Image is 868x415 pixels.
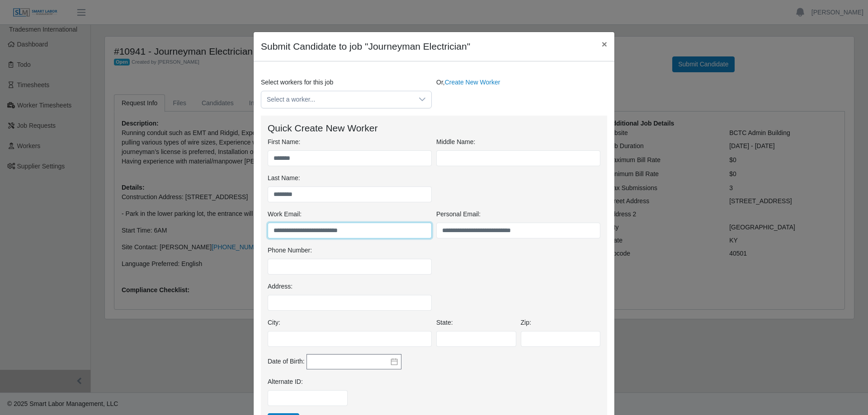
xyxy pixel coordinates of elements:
[268,173,300,183] label: Last Name:
[268,122,600,134] h4: Quick Create New Worker
[261,39,470,54] h4: Submit Candidate to job "Journeyman Electrician"
[268,357,305,366] label: Date of Birth:
[434,78,609,108] div: Or,
[436,137,475,147] label: Middle Name:
[436,210,481,219] label: Personal Email:
[521,318,531,327] label: Zip:
[268,137,300,147] label: First Name:
[268,318,280,327] label: City:
[7,7,337,17] body: Rich Text Area. Press ALT-0 for help.
[268,246,312,255] label: Phone Number:
[445,79,500,86] a: Create New Worker
[594,32,614,56] button: Close
[268,282,292,291] label: Address:
[436,318,453,327] label: State:
[268,377,303,387] label: Alternate ID:
[602,39,607,49] span: ×
[261,91,413,108] span: Select a worker...
[268,210,302,219] label: Work Email:
[261,78,333,87] label: Select workers for this job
